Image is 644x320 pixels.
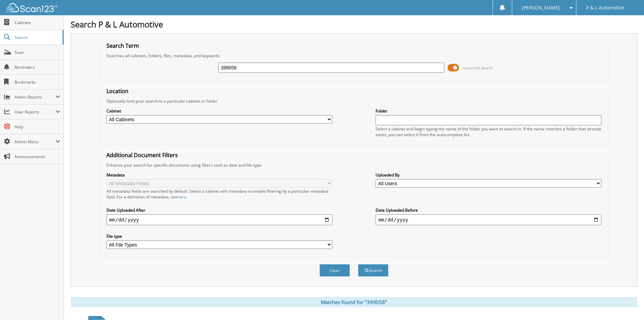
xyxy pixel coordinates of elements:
[15,154,60,159] span: Announcements
[15,20,60,25] span: Cabinets
[106,214,332,225] input: start
[376,126,601,137] div: Select a cabinet and begin typing the name of the folder you want to search in. If the name match...
[358,264,388,277] button: Search
[15,109,55,115] span: User Reports
[586,6,624,10] span: P & L Automotive
[106,172,332,178] label: Metadata
[7,3,57,12] img: scan123-logo-white.svg
[71,19,637,30] h1: Search P & L Automotive
[71,297,637,307] div: Matches found for "399058"
[106,108,332,114] label: Cabinet
[103,98,605,104] div: Optionally limit your search to a particular cabinet or folder
[319,264,350,277] button: Clear
[177,194,186,200] a: here
[15,139,55,145] span: Admin Menu
[15,49,60,55] span: Scan
[103,151,181,159] legend: Additional Document Filters
[103,162,605,168] div: Enhance your search for specific documents using filters such as date and file type.
[376,108,601,114] label: Folder
[106,233,332,239] label: File type
[103,87,132,95] legend: Location
[15,94,55,100] span: Admin Reports
[522,6,560,10] span: [PERSON_NAME]
[15,64,60,70] span: Reminders
[376,207,601,213] label: Date Uploaded Before
[106,207,332,213] label: Date Uploaded After
[103,53,605,59] div: Searches all cabinets, folders, files, metadata, and keywords
[15,79,60,85] span: Bookmarks
[376,214,601,225] input: end
[106,188,332,200] div: All metadata fields are searched by default. Select a cabinet with metadata to enable filtering b...
[15,124,60,130] span: Help
[103,42,142,49] legend: Search Term
[15,35,59,40] span: Search
[376,172,601,178] label: Uploaded By
[463,65,493,70] span: Advanced Search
